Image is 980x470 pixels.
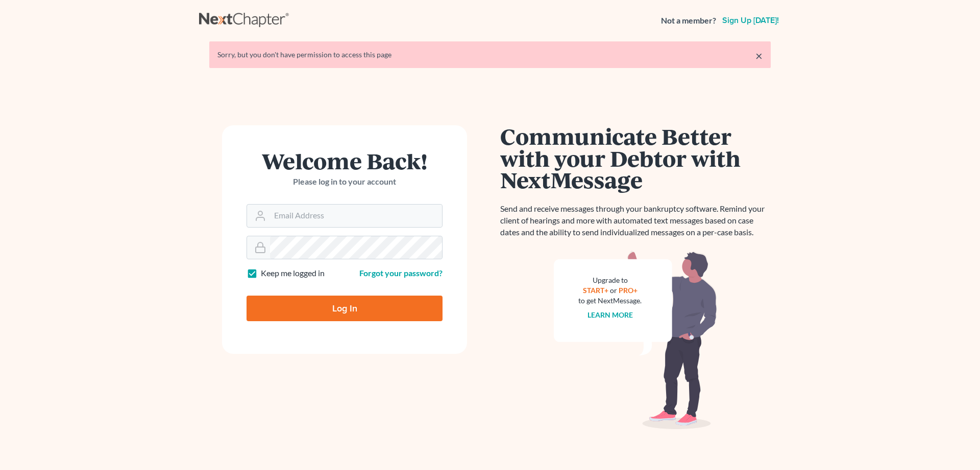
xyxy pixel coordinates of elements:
label: Keep me logged in [261,267,325,279]
a: Sign up [DATE]! [720,16,781,25]
h1: Welcome Back! [247,150,443,172]
input: Log In [247,296,443,321]
p: Send and receive messages through your bankruptcy software. Remind your client of hearings and mo... [500,203,771,238]
a: Learn more [587,310,633,319]
p: Please log in to your account [247,176,443,188]
strong: Not a member? [661,15,716,27]
h1: Communicate Better with your Debtor with NextMessage [500,125,771,191]
a: PRO+ [619,286,638,295]
span: or [610,286,617,295]
input: Email Address [270,205,442,227]
div: Upgrade to [578,275,642,285]
a: Forgot your password? [359,268,443,278]
div: to get NextMessage. [578,296,642,306]
a: × [755,50,763,62]
img: nextmessage_bg-59042aed3d76b12b5cd301f8e5b87938c9018125f34e5fa2b7a6b67550977c72.svg [554,251,717,430]
div: Sorry, but you don't have permission to access this page [217,50,763,60]
a: START+ [583,286,608,295]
